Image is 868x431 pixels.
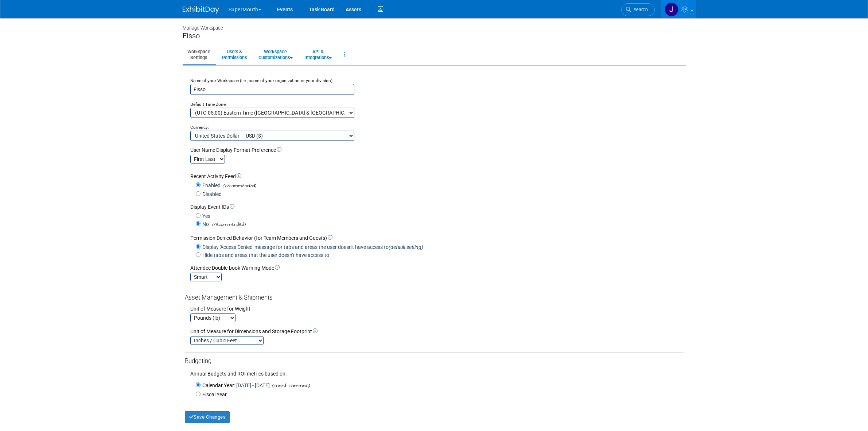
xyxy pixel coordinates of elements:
[217,46,252,64] a: Users &Permissions
[221,182,256,190] span: (recommended)
[190,78,334,83] small: Name of your Workspace (i.e., name of your organization or your division):
[201,243,423,251] label: Display 'Access Denied' message for tabs and areas the user doesn't have access to
[201,182,221,189] label: Enabled
[183,31,686,41] div: Fisso
[300,46,336,64] a: API &Integrations
[389,244,423,250] i: (default setting)
[185,366,684,377] div: Annual Budgets and ROI metrics based on:
[201,382,270,389] label: : [DATE] - [DATE]
[183,46,215,64] a: WorkspaceSettings
[185,357,684,366] div: Budgeting
[183,6,219,14] img: ExhibitDay
[210,221,246,228] span: (recommended)
[190,328,684,335] div: Unit of Measure for Dimensions and Storage Footprint
[190,203,684,211] div: Display Event IDs
[202,382,234,388] span: Calendar Year
[190,146,684,154] div: User Name Display Format Preference
[190,305,684,312] div: Unit of Measure for Weight
[201,212,210,220] label: Yes
[202,392,227,397] span: Fiscal Year
[270,382,310,390] span: (most common)
[201,191,222,198] label: Disabled
[183,18,686,31] div: Manage Workspace
[185,293,684,302] div: Asset Management & Shipments
[190,173,684,180] div: Recent Activity Feed
[190,102,227,107] small: Default Time Zone:
[190,234,684,242] div: Permission Denied Behavior (for Team Members and Guests)
[621,3,655,16] a: Search
[201,251,329,259] label: Hide tabs and areas that the user doesn't have access to
[185,411,230,423] button: Save Changes
[190,125,209,130] small: Currency:
[201,220,209,228] label: No
[190,264,684,272] div: Attendee Double-book Warning Mode
[631,7,648,12] span: Search
[665,3,678,16] img: Justin Newborn
[254,46,297,64] a: WorkspaceCustomizations
[190,84,354,95] input: Name of your organization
